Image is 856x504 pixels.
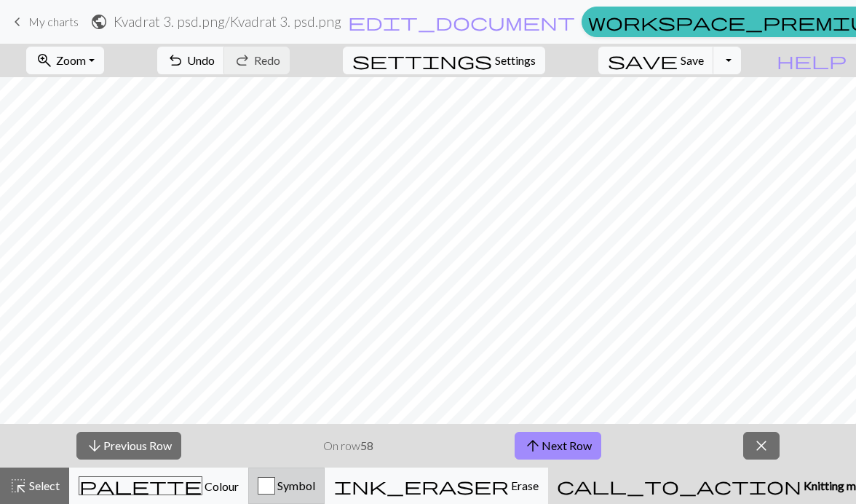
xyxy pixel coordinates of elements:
span: undo [167,50,184,71]
span: arrow_downward [86,436,103,456]
i: Settings [352,52,492,69]
span: call_to_action [557,476,801,496]
span: save [608,50,678,71]
button: Previous Row [76,432,181,460]
button: Colour [69,468,248,504]
span: settings [352,50,492,71]
span: highlight_alt [9,476,27,496]
span: Settings [495,52,536,69]
button: Symbol [248,468,325,504]
span: close [753,436,770,456]
span: Zoom [56,53,86,67]
span: arrow_upward [524,436,542,456]
span: help [777,50,847,71]
span: palette [79,476,202,496]
button: Erase [325,468,548,504]
span: Symbol [275,479,315,492]
span: ink_eraser [334,476,509,496]
button: SettingsSettings [343,47,545,74]
h2: Kvadrat 3. psd.png / Kvadrat 3. psd.png [114,13,341,30]
span: zoom_in [36,50,53,71]
p: On row [323,437,373,454]
span: Save [681,53,704,67]
button: Zoom [26,47,104,74]
span: Colour [202,479,239,493]
a: My charts [9,9,79,34]
span: Select [27,479,60,492]
strong: 58 [360,438,373,452]
button: Undo [157,47,225,74]
span: keyboard_arrow_left [9,12,26,32]
span: Erase [509,479,539,492]
button: Save [598,47,714,74]
span: public [90,12,108,32]
span: Undo [187,53,215,67]
span: My charts [28,15,79,28]
button: Next Row [515,432,601,460]
span: edit_document [348,12,575,32]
